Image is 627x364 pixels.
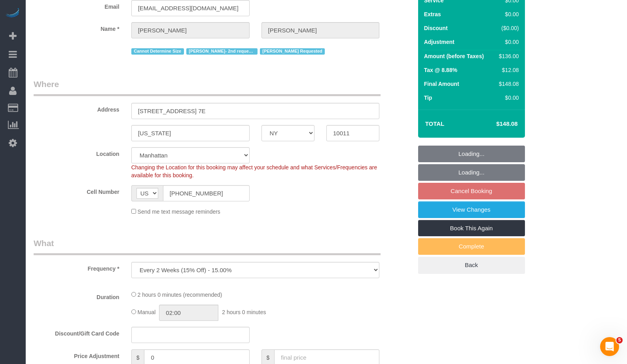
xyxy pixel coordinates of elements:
label: Final Amount [424,80,459,88]
label: Discount [424,24,448,32]
label: Tip [424,94,432,102]
div: $0.00 [496,94,519,102]
legend: Where [34,78,381,96]
div: $12.08 [496,66,519,74]
legend: What [34,237,381,255]
label: Cell Number [28,185,125,196]
div: $148.08 [496,80,519,88]
div: $0.00 [496,38,519,46]
div: ($0.00) [496,24,519,32]
label: Amount (before Taxes) [424,52,484,60]
input: Zip Code [326,125,379,141]
label: Tax @ 8.88% [424,66,457,74]
div: $136.00 [496,52,519,60]
span: [PERSON_NAME]- 2nd requested [186,48,258,55]
a: Book This Again [418,220,525,237]
span: 2 hours 0 minutes [222,309,266,315]
strong: Total [425,120,445,127]
span: Manual [138,309,156,315]
span: Send me text message reminders [138,209,220,215]
span: Cannot Determine Size [131,48,184,55]
iframe: Intercom live chat [600,337,619,356]
div: $0.00 [496,10,519,18]
a: Back [418,257,525,273]
span: 5 [616,337,623,343]
label: Duration [28,290,125,301]
input: City [131,125,250,141]
label: Discount/Gift Card Code [28,327,125,337]
label: Frequency * [28,262,125,273]
label: Price Adjustment [28,349,125,360]
input: Last Name [261,22,380,38]
a: View Changes [418,201,525,218]
label: Name * [28,22,125,33]
label: Adjustment [424,38,455,46]
input: Cell Number [163,185,250,201]
span: [PERSON_NAME] Requested [260,48,325,55]
label: Address [28,103,125,114]
label: Extras [424,10,441,18]
h4: $148.08 [472,121,517,127]
label: Location [28,147,125,158]
input: First Name [131,22,250,38]
span: Changing the Location for this booking may affect your schedule and what Services/Frequencies are... [131,164,377,178]
img: Automaid Logo [5,8,21,19]
span: 2 hours 0 minutes (recommended) [138,292,222,298]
